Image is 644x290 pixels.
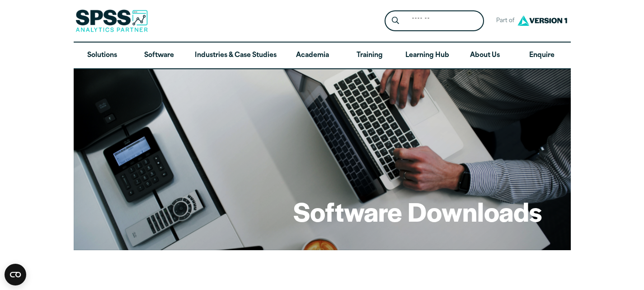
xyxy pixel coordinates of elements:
[385,10,484,32] form: Site Header Search Form
[513,43,570,69] a: Enquire
[456,43,513,69] a: About Us
[392,17,399,24] svg: Search magnifying glass icon
[341,43,398,69] a: Training
[74,43,571,69] nav: Desktop version of site main menu
[284,43,341,69] a: Academia
[74,43,131,69] a: Solutions
[75,10,148,32] img: SPSS Analytics Partner
[398,43,456,69] a: Learning Hub
[293,194,542,229] h1: Software Downloads
[5,264,26,285] button: Open CMP widget
[131,43,188,69] a: Software
[515,12,569,29] img: Version1 Logo
[387,13,404,29] button: Search magnifying glass icon
[491,14,515,28] span: Part of
[188,43,284,69] a: Industries & Case Studies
